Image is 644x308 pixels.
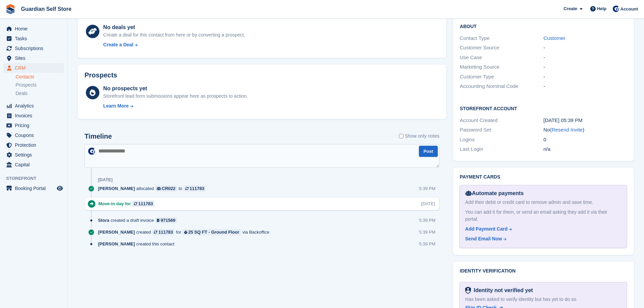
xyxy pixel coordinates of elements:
[15,121,55,130] span: Pricing
[15,184,55,193] span: Booking Portal
[471,286,533,294] div: Identity not verified yet
[16,81,64,89] a: Prospects
[460,23,627,29] h2: About
[18,3,74,15] a: Guardian Self Store
[15,63,55,73] span: CRM
[158,229,173,235] div: 111783
[465,226,507,233] div: Add Payment Card
[620,6,638,13] span: Account
[465,189,621,197] div: Automate payments
[465,209,621,223] div: You can add it for them, or send an email asking they add it via their portal.
[544,117,627,124] div: [DATE] 05:39 PM
[183,229,241,235] a: 25 SQ FT - Ground Floor
[15,160,55,169] span: Capital
[155,217,177,223] a: 971569
[15,44,55,53] span: Subscriptions
[460,82,543,90] div: Accounting Nominal Code
[3,34,64,43] a: menu
[460,145,543,153] div: Last Login
[544,35,566,41] a: Customer
[460,117,543,124] div: Account Created
[3,111,64,120] a: menu
[544,82,627,90] div: -
[465,199,621,206] div: Add their debit or credit card to remove admin and save time.
[88,147,95,155] img: Tom Scott
[103,41,133,48] div: Create a Deal
[3,121,64,130] a: menu
[3,44,64,53] a: menu
[56,184,64,192] a: Preview store
[3,24,64,33] a: menu
[552,127,583,133] a: Resend Invite
[460,73,543,81] div: Customer Type
[544,136,627,144] div: 0
[399,133,439,140] label: Show only notes
[103,41,245,48] a: Create a Deal
[98,200,158,207] div: Move-in day for
[3,131,64,140] a: menu
[544,44,627,52] div: -
[460,174,627,180] h2: Payment cards
[6,175,67,182] span: Storefront
[544,63,627,71] div: -
[460,44,543,52] div: Customer Source
[5,4,16,14] img: stora-icon-8386f47178a22dfd0bd8f6a31ec36ba5ce8667c1dd55bd0f319d3a0aa187defe.svg
[15,53,55,63] span: Sites
[544,126,627,134] div: No
[184,185,206,192] a: 111783
[465,235,502,242] div: Send Email Now
[138,200,153,207] div: 111783
[152,229,174,235] a: 111783
[419,185,435,192] div: 5:39 PM
[103,102,128,110] div: Learn More
[465,287,471,294] img: Identity Verification Ready
[98,185,135,192] span: [PERSON_NAME]
[98,217,181,223] div: created a draft invoice
[15,140,55,150] span: Protection
[564,5,577,12] span: Create
[3,160,64,169] a: menu
[98,229,135,235] span: [PERSON_NAME]
[465,296,621,303] div: Has been asked to verify identity but has yet to do so.
[155,185,177,192] a: CR022
[460,268,627,274] h2: Identity verification
[3,150,64,160] a: menu
[419,229,435,235] div: 5:39 PM
[419,217,435,223] div: 5:39 PM
[85,133,112,140] h2: Timeline
[103,85,248,93] div: No prospects yet
[421,200,435,207] div: [DATE]
[544,73,627,81] div: -
[16,90,64,97] a: Deals
[3,140,64,150] a: menu
[85,71,117,79] h2: Prospects
[3,63,64,73] a: menu
[465,226,619,233] a: Add Payment Card
[103,31,245,39] div: Create a deal for this contact from here or by converting a prospect.
[460,54,543,62] div: Use Case
[190,185,204,192] div: 111783
[460,34,543,42] div: Contact Type
[103,93,248,100] div: Storefront lead form submissions appear here as prospects to action.
[460,105,627,112] h2: Storefront Account
[544,54,627,62] div: -
[98,229,273,235] div: created for via Backoffice
[15,101,55,111] span: Analytics
[3,184,64,193] a: menu
[15,131,55,140] span: Coupons
[103,102,248,110] a: Learn More
[15,24,55,33] span: Home
[103,23,245,31] div: No deals yet
[613,5,619,12] img: Tom Scott
[15,111,55,120] span: Invoices
[550,127,585,133] span: ( )
[98,241,178,247] div: created this contact
[132,200,154,207] a: 111783
[399,133,403,140] input: Show only notes
[597,5,606,12] span: Help
[15,34,55,43] span: Tasks
[3,53,64,63] a: menu
[544,145,627,153] div: n/a
[162,185,175,192] div: CR022
[98,185,209,192] div: allocated to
